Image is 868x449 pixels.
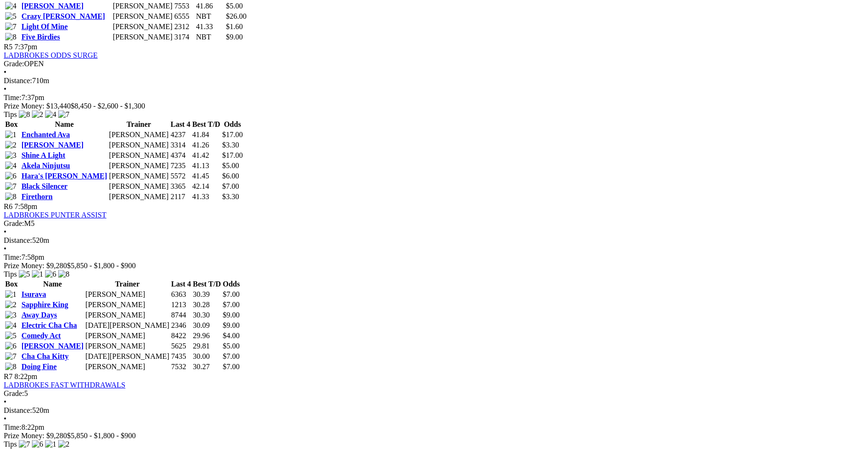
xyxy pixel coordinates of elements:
span: $5,850 - $1,800 - $900 [67,432,136,440]
img: 3 [5,151,16,160]
span: 7:58pm [15,202,38,210]
img: 7 [5,352,16,361]
span: $5.00 [222,162,239,170]
span: $6.00 [222,172,239,180]
span: • [4,68,7,76]
a: [PERSON_NAME] [22,2,84,10]
span: 7:37pm [15,43,38,51]
td: 1213 [171,300,191,310]
span: $4.00 [223,332,240,340]
img: 8 [5,193,16,201]
td: 4237 [170,130,190,139]
span: R5 [4,43,13,51]
td: 42.14 [192,182,221,191]
img: 4 [45,110,56,119]
span: Time: [4,93,22,101]
img: 7 [5,182,16,191]
img: 2 [5,301,16,309]
img: 1 [45,440,56,449]
span: R6 [4,202,13,210]
td: 29.96 [192,331,221,341]
img: 5 [19,270,30,279]
div: OPEN [4,60,864,68]
td: 30.00 [192,352,221,361]
span: Tips [4,110,17,118]
td: [PERSON_NAME] [108,151,169,160]
td: 30.30 [192,310,221,320]
span: • [4,398,7,406]
img: 4 [5,2,16,10]
span: Time: [4,253,22,261]
td: [PERSON_NAME] [108,171,169,181]
img: 1 [32,270,43,279]
a: Electric Cha Cha [22,321,77,329]
a: LADBROKES FAST WITHDRAWALS [4,381,125,389]
div: 710m [4,77,864,85]
div: Prize Money: $9,280 [4,262,864,270]
div: Prize Money: $9,280 [4,432,864,440]
a: Isurava [22,290,46,298]
img: 8 [19,110,30,119]
a: Cha Cha Kitty [22,352,69,360]
span: • [4,85,7,93]
span: $9.00 [223,311,240,319]
td: 30.27 [192,362,221,372]
a: Firethorn [22,193,53,201]
a: Akela Ninjutsu [22,162,70,170]
td: 7553 [174,1,195,11]
th: Last 4 [170,120,190,129]
span: $7.00 [222,182,239,190]
img: 6 [45,270,56,279]
td: 7435 [171,352,191,361]
img: 4 [5,162,16,170]
td: 2346 [171,321,191,330]
img: 2 [58,440,69,449]
td: 8422 [171,331,191,341]
img: 5 [5,332,16,340]
a: Crazy [PERSON_NAME] [22,12,105,20]
td: NBT [196,32,225,42]
img: 7 [5,23,16,31]
span: $7.00 [223,301,240,309]
td: [PERSON_NAME] [85,300,170,310]
img: 1 [5,131,16,139]
span: $9.00 [223,321,240,329]
a: Away Days [22,311,57,319]
td: 8744 [171,310,191,320]
td: 2312 [174,22,195,31]
th: Odds [221,120,243,129]
td: 2117 [170,192,190,201]
a: [PERSON_NAME] [22,141,84,149]
span: Grade: [4,389,24,397]
span: Tips [4,270,17,278]
div: 5 [4,389,864,398]
td: 6555 [174,12,195,21]
td: 41.86 [196,1,225,11]
div: 7:37pm [4,93,864,102]
td: [PERSON_NAME] [108,161,169,170]
img: 1 [5,290,16,299]
td: [PERSON_NAME] [112,32,173,42]
a: Sapphire King [22,301,69,309]
span: • [4,245,7,253]
td: [PERSON_NAME] [112,22,173,31]
td: 6363 [171,290,191,299]
td: [PERSON_NAME] [108,140,169,150]
span: Distance: [4,406,32,414]
span: $5.00 [226,2,243,10]
td: 7532 [171,362,191,372]
span: Distance: [4,236,32,244]
img: 2 [5,141,16,149]
td: 41.84 [192,130,221,139]
td: 30.39 [192,290,221,299]
span: $17.00 [222,131,243,139]
img: 2 [32,110,43,119]
th: Best T/D [192,279,221,289]
td: 3314 [170,140,190,150]
th: Trainer [85,279,170,289]
span: $7.00 [223,352,240,360]
td: 41.42 [192,151,221,160]
img: 5 [5,12,16,21]
img: 6 [5,342,16,350]
span: $5,850 - $1,800 - $900 [67,262,136,270]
